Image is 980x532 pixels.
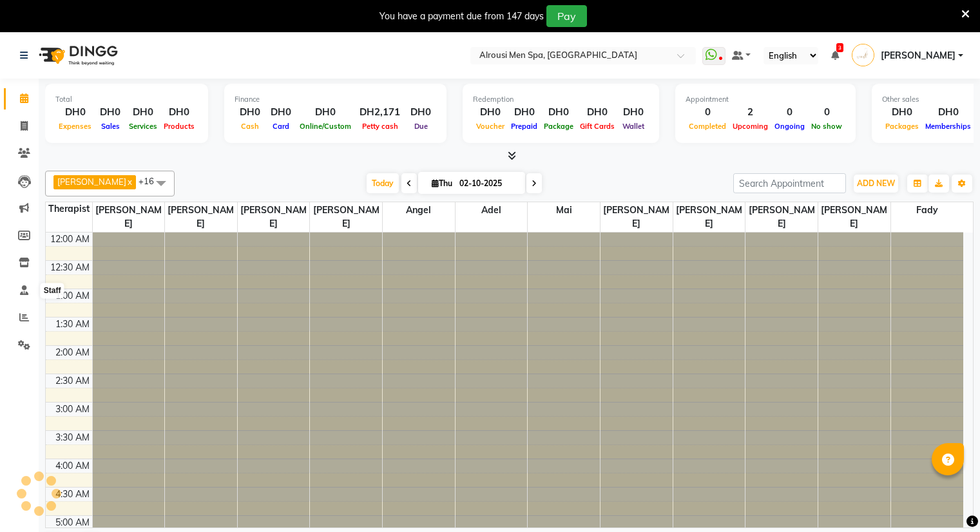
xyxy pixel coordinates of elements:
span: [PERSON_NAME] [745,202,818,232]
span: ADD NEW [857,178,895,188]
span: Today [367,173,399,193]
div: 2 [729,105,771,120]
span: [PERSON_NAME] [310,202,382,232]
span: Prepaid [508,122,541,131]
div: 3:30 AM [53,431,92,444]
div: 0 [686,105,729,120]
span: Angel [383,202,455,218]
div: DH0 [55,105,95,120]
span: [PERSON_NAME] [673,202,745,232]
div: 2:30 AM [53,374,92,388]
a: x [126,176,132,187]
span: Online/Custom [296,122,354,131]
div: DH0 [508,105,541,120]
span: Packages [882,122,922,131]
button: ADD NEW [854,175,898,193]
div: Staff [41,283,64,299]
span: Gift Cards [577,122,618,131]
div: You have a payment due from 147 days [380,10,544,23]
span: [PERSON_NAME] [600,202,673,232]
div: 2:00 AM [53,346,92,359]
span: Package [541,122,577,131]
span: [PERSON_NAME] [57,176,126,187]
div: DH0 [296,105,354,120]
span: [PERSON_NAME] [818,202,890,232]
div: DH0 [235,105,265,120]
span: Memberships [922,122,974,131]
div: DH0 [265,105,296,120]
div: DH0 [882,105,922,120]
div: Appointment [686,94,845,105]
div: 12:00 AM [48,233,92,246]
span: Upcoming [729,122,771,131]
span: Sales [98,122,123,131]
div: Therapist [46,202,92,216]
img: logo [33,37,121,73]
div: DH0 [160,105,198,120]
span: Wallet [619,122,648,131]
div: 1:00 AM [53,289,92,303]
div: 5:00 AM [53,516,92,529]
div: DH0 [95,105,126,120]
div: 4:30 AM [53,488,92,501]
div: DH2,171 [354,105,405,120]
div: 3:00 AM [53,403,92,416]
span: Voucher [473,122,508,131]
span: Card [269,122,293,131]
span: Mai [528,202,600,218]
span: Petty cash [359,122,401,131]
div: DH0 [126,105,160,120]
span: [PERSON_NAME] [238,202,310,232]
img: steve Ali [852,44,874,66]
span: [PERSON_NAME] [93,202,165,232]
span: Fady [891,202,963,218]
div: 1:30 AM [53,318,92,331]
div: DH0 [577,105,618,120]
div: DH0 [618,105,649,120]
div: DH0 [922,105,974,120]
span: Products [160,122,198,131]
span: 3 [836,43,843,52]
span: [PERSON_NAME] [165,202,237,232]
input: 2025-10-02 [456,174,520,193]
div: DH0 [473,105,508,120]
div: 0 [771,105,808,120]
span: Due [411,122,431,131]
span: Services [126,122,160,131]
a: 3 [831,50,839,61]
span: Adel [456,202,528,218]
span: Ongoing [771,122,808,131]
div: Finance [235,94,436,105]
span: No show [808,122,845,131]
div: Total [55,94,198,105]
span: +16 [139,176,164,186]
div: DH0 [405,105,436,120]
span: Completed [686,122,729,131]
div: 12:30 AM [48,261,92,274]
input: Search Appointment [733,173,846,193]
span: [PERSON_NAME] [881,49,956,62]
span: Thu [428,178,456,188]
div: 0 [808,105,845,120]
div: DH0 [541,105,577,120]
div: Redemption [473,94,649,105]
div: 4:00 AM [53,459,92,473]
span: Expenses [55,122,95,131]
span: Cash [238,122,262,131]
button: Pay [546,5,587,27]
